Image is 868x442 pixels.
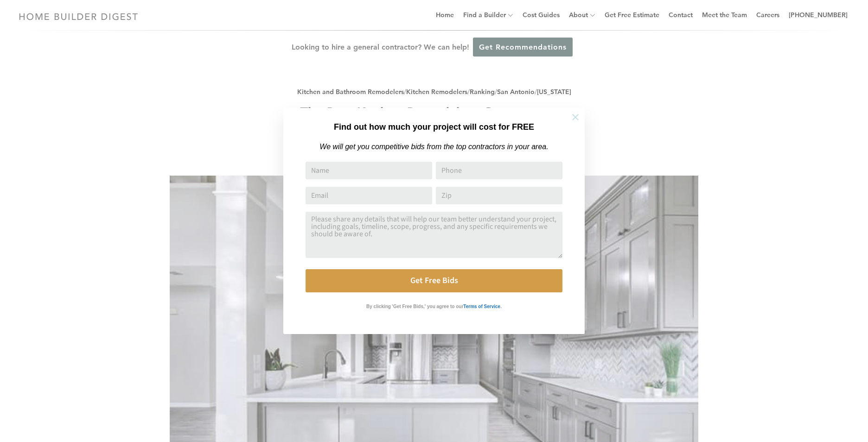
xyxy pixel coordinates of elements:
[559,101,592,133] button: Close
[436,187,562,204] input: Zip
[334,122,534,132] strong: Find out how much your project will cost for FREE
[306,212,562,258] textarea: Comment or Message
[306,187,432,204] input: Email Address
[463,304,500,309] strong: Terms of Service
[436,162,562,179] input: Phone
[306,269,562,292] button: Get Free Bids
[306,162,432,179] input: Name
[366,304,463,309] strong: By clicking 'Get Free Bids,' you agree to our
[500,304,502,309] strong: .
[463,302,500,309] a: Terms of Service
[319,143,548,151] em: We will get you competitive bids from the top contractors in your area.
